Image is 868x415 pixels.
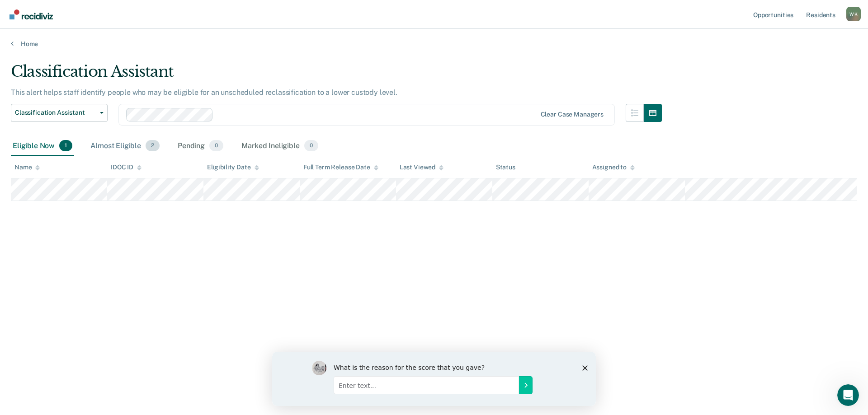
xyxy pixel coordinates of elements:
[846,7,861,21] div: W K
[59,140,72,152] span: 1
[240,136,320,156] div: Marked Ineligible0
[592,163,635,171] div: Assigned to
[11,62,662,88] div: Classification Assistant
[11,40,857,48] a: Home
[89,136,161,156] div: Almost Eligible2
[15,109,96,117] span: Classification Assistant
[111,163,142,171] div: IDOC ID
[11,104,108,122] button: Classification Assistant
[541,111,604,118] div: Clear case managers
[303,163,378,171] div: Full Term Release Date
[11,88,397,97] p: This alert helps staff identify people who may be eligible for an unscheduled reclassification to...
[304,140,318,152] span: 0
[146,140,160,152] span: 2
[272,352,596,406] iframe: Survey by Kim from Recidiviz
[846,7,861,21] button: Profile dropdown button
[176,136,225,156] div: Pending0
[9,9,53,19] img: Recidiviz
[400,163,443,171] div: Last Viewed
[14,163,40,171] div: Name
[209,140,223,152] span: 0
[11,136,74,156] div: Eligible Now1
[837,384,859,406] iframe: Intercom live chat
[207,163,259,171] div: Eligibility Date
[496,163,515,171] div: Status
